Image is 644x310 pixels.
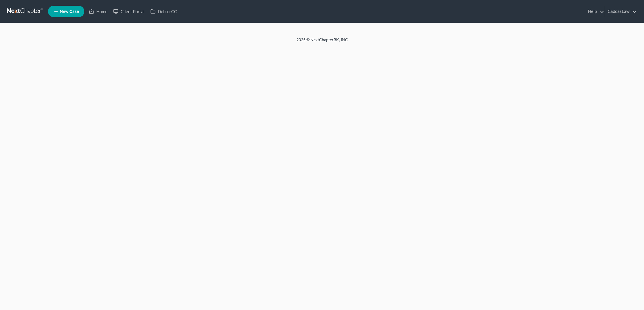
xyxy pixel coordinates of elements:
[48,6,84,17] new-legal-case-button: New Case
[605,6,637,17] a: CaddasLaw
[147,6,180,17] a: DebtorCC
[585,6,604,17] a: Help
[159,37,485,47] div: 2025 © NextChapterBK, INC
[110,6,147,17] a: Client Portal
[86,6,110,17] a: Home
